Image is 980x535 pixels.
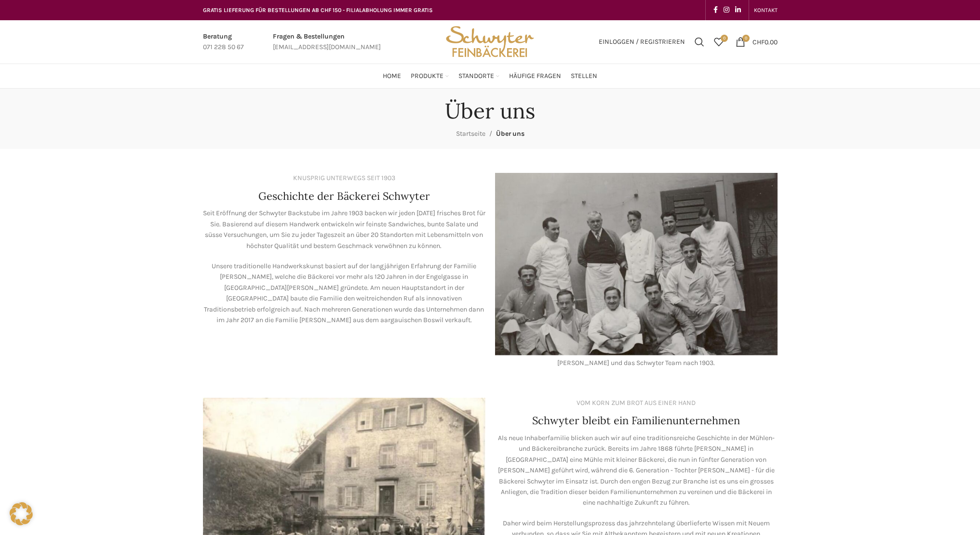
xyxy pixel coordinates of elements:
[732,3,744,17] a: Linkedin social link
[599,39,685,45] span: Einloggen / Registrieren
[203,261,485,326] p: Unsere traditionelle Handwerkskunst basiert auf der langjährigen Erfahrung der Familie [PERSON_NA...
[752,38,778,46] bdi: 0.00
[458,66,499,86] a: Standorte
[709,32,728,52] div: Meine Wunschliste
[742,35,750,42] span: 0
[711,3,721,17] a: Facebook social link
[709,32,728,52] a: 0
[411,66,449,86] a: Produkte
[383,66,401,86] a: Home
[509,72,561,81] span: Häufige Fragen
[690,32,709,52] a: Suchen
[203,7,433,13] span: GRATIS LIEFERUNG FÜR BESTELLUNGEN AB CHF 150 - FILIALABHOLUNG IMMER GRATIS
[754,7,778,13] span: KONTAKT
[443,20,537,64] img: Bäckerei Schwyter
[721,3,732,17] a: Instagram social link
[293,173,395,183] div: KNUSPRIG UNTERWEGS SEIT 1903
[198,66,782,86] div: Main navigation
[594,32,690,52] a: Einloggen / Registrieren
[571,66,597,86] a: Stellen
[495,358,778,368] div: [PERSON_NAME] und das Schwyter Team nach 1903.
[495,433,778,509] p: Als neue Inhaberfamilie blicken auch wir auf eine traditionsreiche Geschichte in der Mühlen- und ...
[383,72,401,81] span: Home
[509,66,561,86] a: Häufige Fragen
[754,0,778,20] a: KONTAKT
[203,31,244,53] a: Infobox link
[571,72,597,81] span: Stellen
[458,72,494,81] span: Standorte
[577,398,696,408] div: VOM KORN ZUM BROT AUS EINER HAND
[749,0,782,20] div: Secondary navigation
[411,72,443,81] span: Produkte
[258,189,430,204] h4: Geschichte der Bäckerei Schwyter
[731,32,782,52] a: 0 CHF0.00
[445,98,535,124] h1: Über uns
[532,413,740,428] h4: Schwyter bleibt ein Familienunternehmen
[752,38,765,46] span: CHF
[443,37,537,45] a: Site logo
[496,130,524,138] span: Über uns
[456,130,485,138] a: Startseite
[273,31,381,53] a: Infobox link
[721,35,728,42] span: 0
[203,208,485,251] p: Seit Eröffnung der Schwyter Backstube im Jahre 1903 backen wir jeden [DATE] frisches Brot für Sie...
